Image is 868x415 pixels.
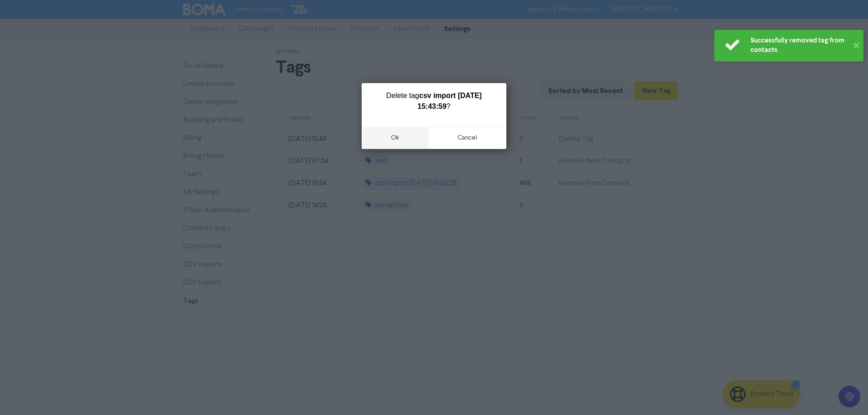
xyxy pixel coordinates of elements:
strong: csv import [DATE] 15:43:59 [418,92,482,110]
div: Successfully removed tag from contacts [750,36,848,55]
button: cancel [429,126,507,149]
iframe: Chat Widget [823,372,868,415]
p: Delete tag ? [369,90,499,112]
button: ok [362,126,429,149]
